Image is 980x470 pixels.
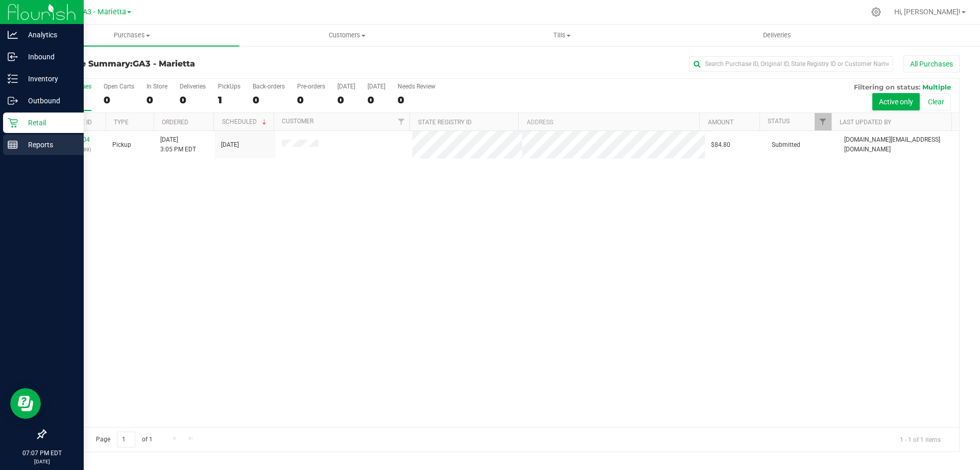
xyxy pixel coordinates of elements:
[454,25,669,46] a: Tills
[892,432,949,447] span: 1 - 1 of 1 items
[112,140,131,150] span: Pickup
[418,119,472,126] a: State Registry ID
[393,113,409,130] a: Filter
[87,432,161,447] span: Page of 1
[18,139,79,151] p: Reports
[160,135,196,154] span: [DATE] 3:05 PM EDT
[8,140,18,150] inline-svg: Reports
[922,83,951,91] span: Multiple
[398,94,435,106] div: 0
[133,59,195,69] span: GA3 - Marietta
[689,56,893,72] input: Search Purchase ID, Original ID, State Registry ID or Customer Name...
[749,31,805,40] span: Deliveries
[903,55,960,73] button: All Purchases
[162,119,188,126] a: Ordered
[670,25,885,46] a: Deliveries
[921,93,951,110] button: Clear
[24,25,239,46] a: Purchases
[297,94,325,106] div: 0
[708,119,733,126] a: Amount
[844,135,953,154] span: [DOMAIN_NAME][EMAIL_ADDRESS][DOMAIN_NAME]
[455,31,669,40] span: Tills
[180,94,206,106] div: 0
[117,432,135,447] input: 1
[18,117,79,129] p: Retail
[711,140,730,150] span: $84.80
[18,73,79,85] p: Inventory
[768,118,790,125] a: Status
[5,449,79,458] p: 07:07 PM EDT
[815,113,831,130] a: Filter
[221,140,239,150] span: [DATE]
[518,113,699,131] th: Address
[18,95,79,107] p: Outbound
[45,59,350,69] h3: Purchase Summary:
[8,52,18,62] inline-svg: Inbound
[218,94,240,106] div: 1
[5,458,79,465] p: [DATE]
[104,94,134,106] div: 0
[337,83,355,90] div: [DATE]
[180,83,206,90] div: Deliveries
[337,94,355,106] div: 0
[253,94,285,106] div: 0
[253,83,285,90] div: Back-orders
[104,83,134,90] div: Open Carts
[840,119,891,126] a: Last Updated By
[222,118,268,125] a: Scheduled
[367,94,385,106] div: 0
[114,119,129,126] a: Type
[772,140,800,150] span: Submitted
[8,118,18,128] inline-svg: Retail
[10,388,41,419] iframe: Resource center
[78,8,126,16] span: GA3 - Marietta
[146,94,167,106] div: 0
[894,8,961,16] span: Hi, [PERSON_NAME]!
[18,29,79,41] p: Analytics
[8,74,18,84] inline-svg: Inventory
[872,93,920,110] button: Active only
[398,83,435,90] div: Needs Review
[8,96,18,106] inline-svg: Outbound
[218,83,240,90] div: PickUps
[297,83,325,90] div: Pre-orders
[146,83,167,90] div: In Store
[854,83,920,91] span: Filtering on status:
[240,31,454,40] span: Customers
[8,30,18,40] inline-svg: Analytics
[282,118,313,125] a: Customer
[24,31,239,40] span: Purchases
[239,25,454,46] a: Customers
[18,51,79,63] p: Inbound
[367,83,385,90] div: [DATE]
[870,7,883,17] div: Manage settings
